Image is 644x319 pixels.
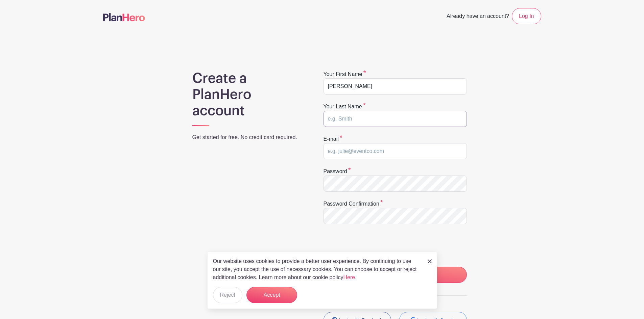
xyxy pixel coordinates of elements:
p: Get started for free. No credit card required. [192,133,306,141]
input: e.g. Smith [324,111,467,127]
a: Here [343,274,355,280]
label: Password [324,167,351,176]
input: e.g. julie@eventco.com [324,143,467,159]
button: Accept [246,287,297,303]
span: Already have an account? [447,9,509,24]
p: Our website uses cookies to provide a better user experience. By continuing to use our site, you ... [213,257,421,282]
img: logo-507f7623f17ff9eddc593b1ce0a138ce2505c220e1c5a4e2b4648c50719b7d32.svg [103,13,145,21]
label: Password confirmation [324,200,383,208]
label: Your first name [324,70,366,78]
input: e.g. Julie [324,78,467,95]
a: Log In [512,8,541,24]
label: Your last name [324,103,366,111]
h1: Create a PlanHero account [192,70,306,119]
img: close_button-5f87c8562297e5c2d7936805f587ecaba9071eb48480494691a3f1689db116b3.svg [428,259,432,263]
button: Reject [213,287,242,303]
label: E-mail [324,135,342,143]
iframe: reCAPTCHA [324,232,426,259]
